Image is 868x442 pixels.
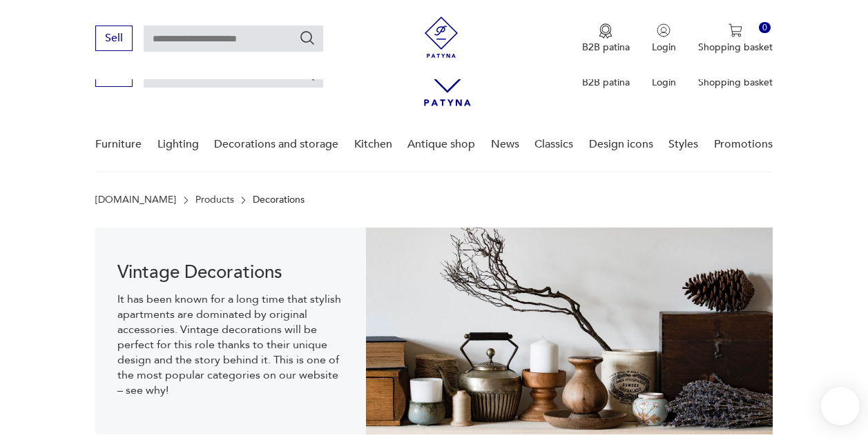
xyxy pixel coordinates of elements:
[599,23,613,39] img: Medal Icon
[421,17,462,58] img: Patyna - vintage furniture and decoration store
[253,194,305,205] p: Decorations
[117,292,344,398] p: It has been known for a long time that stylish apartments are dominated by original accessories. ...
[299,30,316,46] button: Search
[491,118,519,171] a: News
[652,76,676,89] p: Login
[195,194,234,205] a: Products
[95,194,176,205] a: [DOMAIN_NAME]
[582,23,630,54] a: Medal IconB2B patina
[214,118,338,171] a: Decorations and storage
[668,118,698,171] a: Styles
[354,118,392,171] a: Kitchen
[582,23,630,54] button: B2B patina
[698,23,773,54] button: 0Shopping basket
[652,23,676,54] button: Login
[759,22,771,34] div: 0
[95,26,133,51] button: Sell
[729,23,742,37] img: Cart icon
[95,70,133,80] a: Sell
[589,118,653,171] a: Design icons
[95,34,133,44] a: Sell
[366,228,772,434] img: 3afcf10f899f7d06865ab57bf94b2ac8.jpg
[407,118,475,171] a: Antique shop
[582,41,630,54] p: B2B patina
[714,118,773,171] a: Promotions
[95,118,142,171] a: Furniture
[698,41,773,54] p: Shopping basket
[157,118,199,171] a: Lighting
[657,23,671,37] img: User icon
[534,118,573,171] a: Classics
[652,41,676,54] p: Login
[117,264,344,281] h1: Vintage Decorations
[821,387,860,425] iframe: Smartsupp widget button
[698,76,773,89] p: Shopping basket
[582,76,630,89] p: B2B patina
